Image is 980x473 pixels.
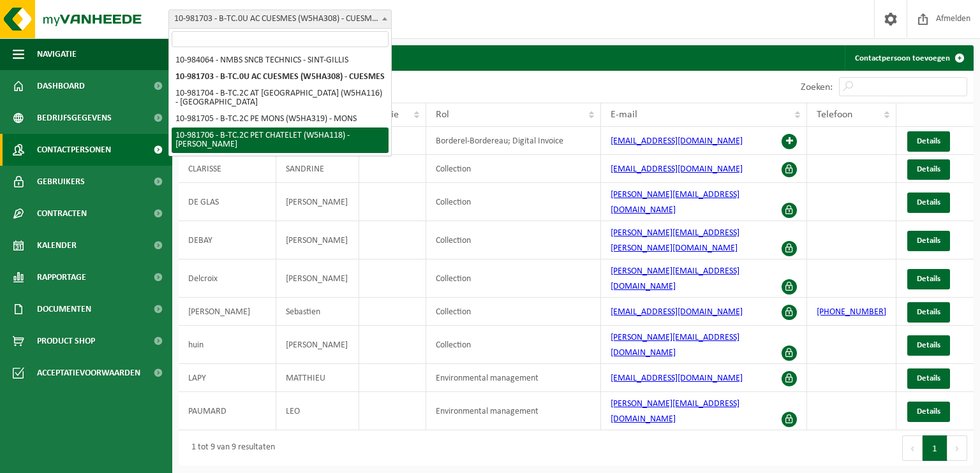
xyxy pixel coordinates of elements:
span: Bedrijfsgegevens [37,102,112,134]
td: Collection [426,259,601,298]
span: Details [917,308,940,316]
li: 10-981706 - B-TC.2C PET CHATELET (W5HA118) - [PERSON_NAME] [172,127,389,153]
span: Rapportage [37,261,86,293]
span: Rol [436,110,449,120]
a: [PERSON_NAME][EMAIL_ADDRESS][DOMAIN_NAME] [611,266,739,291]
a: [EMAIL_ADDRESS][DOMAIN_NAME] [611,374,743,383]
td: LEO [276,392,359,430]
span: 10-981703 - B-TC.0U AC CUESMES (W5HA308) - CUESMES [169,10,391,28]
span: Dashboard [37,70,85,102]
td: [PERSON_NAME] [276,183,359,221]
a: Details [907,402,950,422]
label: Zoeken: [801,82,833,92]
a: Contactpersoon toevoegen [845,45,972,71]
span: Telefoon [817,110,852,120]
li: 10-981703 - B-TC.0U AC CUESMES (W5HA308) - CUESMES [172,69,389,85]
li: 10-981704 - B-TC.2C AT [GEOGRAPHIC_DATA] (W5HA116) - [GEOGRAPHIC_DATA] [172,85,389,111]
span: Details [917,275,940,283]
a: Details [907,159,950,180]
button: Previous [902,435,923,461]
td: LAPY [179,364,276,392]
td: [PERSON_NAME] [276,259,359,298]
td: Collection [426,298,601,326]
a: Details [907,335,950,356]
td: [PERSON_NAME] [276,326,359,364]
td: Sebastien [276,298,359,326]
a: [PERSON_NAME][EMAIL_ADDRESS][DOMAIN_NAME] [611,190,739,215]
td: Environmental management [426,392,601,430]
span: Contactpersonen [37,134,111,166]
td: Environmental management [426,364,601,392]
span: Details [917,198,940,207]
td: [PERSON_NAME] [179,298,276,326]
a: Details [907,231,950,251]
span: Product Shop [37,325,95,357]
td: MATTHIEU [276,364,359,392]
button: Next [947,435,967,461]
li: 10-984064 - NMBS SNCB TECHNICS - SINT-GILLIS [172,52,389,69]
a: Details [907,269,950,289]
button: 1 [923,435,947,461]
a: Details [907,368,950,389]
span: Kalender [37,229,77,261]
td: Collection [426,183,601,221]
span: Details [917,407,940,416]
td: Borderel-Bordereau; Digital Invoice [426,127,601,155]
li: 10-981705 - B-TC.2C PE MONS (W5HA319) - MONS [172,111,389,127]
td: Collection [426,221,601,259]
a: [PHONE_NUMBER] [817,307,886,317]
span: Details [917,236,940,245]
a: [PERSON_NAME][EMAIL_ADDRESS][PERSON_NAME][DOMAIN_NAME] [611,228,739,253]
td: Collection [426,155,601,183]
a: Details [907,131,950,152]
a: [EMAIL_ADDRESS][DOMAIN_NAME] [611,307,743,317]
span: Gebruikers [37,166,85,198]
span: Documenten [37,293,91,325]
span: E-mail [611,110,637,120]
td: CLARISSE [179,155,276,183]
td: huin [179,326,276,364]
span: Contracten [37,198,87,229]
td: [PERSON_NAME] [276,221,359,259]
td: SANDRINE [276,155,359,183]
a: [EMAIL_ADDRESS][DOMAIN_NAME] [611,136,743,146]
a: Details [907,302,950,323]
td: DE GLAS [179,183,276,221]
td: Collection [426,326,601,364]
span: Details [917,165,940,173]
td: Delcroix [179,259,276,298]
span: Acceptatievoorwaarden [37,357,140,389]
span: Details [917,137,940,145]
a: [PERSON_NAME][EMAIL_ADDRESS][DOMAIN_NAME] [611,333,739,358]
span: Navigatie [37,38,77,70]
a: [EMAIL_ADDRESS][DOMAIN_NAME] [611,164,743,174]
div: 1 tot 9 van 9 resultaten [185,437,275,460]
td: DEBAY [179,221,276,259]
a: Details [907,193,950,213]
a: [PERSON_NAME][EMAIL_ADDRESS][DOMAIN_NAME] [611,399,739,424]
td: PAUMARD [179,392,276,430]
span: 10-981703 - B-TC.0U AC CUESMES (W5HA308) - CUESMES [168,10,392,29]
span: Details [917,341,940,349]
span: Details [917,374,940,382]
